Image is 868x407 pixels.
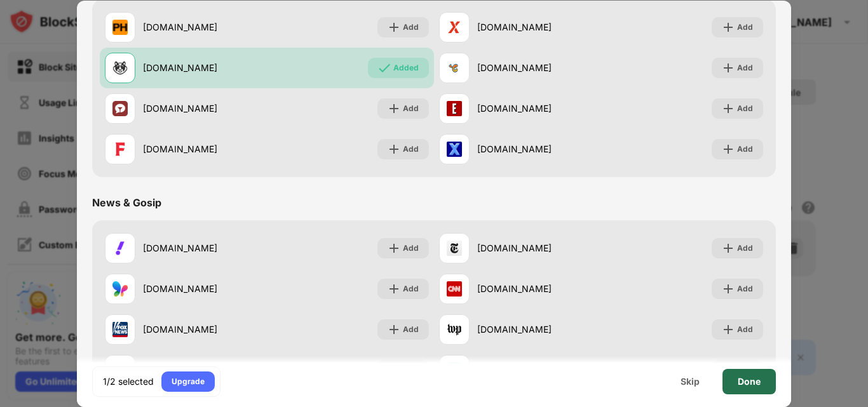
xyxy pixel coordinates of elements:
div: Add [737,21,753,34]
img: favicons [112,20,128,35]
div: [DOMAIN_NAME] [143,61,267,74]
div: [DOMAIN_NAME] [477,20,601,34]
img: favicons [112,60,128,76]
div: Done [738,377,761,387]
img: favicons [447,20,462,35]
div: [DOMAIN_NAME] [477,323,601,336]
div: [DOMAIN_NAME] [477,142,601,156]
img: favicons [112,142,128,157]
div: [DOMAIN_NAME] [477,282,601,295]
div: News & Gosip [92,196,161,209]
div: Add [403,283,419,295]
img: favicons [112,241,128,256]
img: favicons [447,101,462,116]
img: favicons [447,60,462,76]
div: Add [737,62,753,74]
div: Add [737,102,753,115]
div: [DOMAIN_NAME] [143,241,267,255]
div: Add [737,323,753,336]
div: [DOMAIN_NAME] [143,323,267,336]
img: favicons [112,322,128,337]
img: favicons [112,281,128,297]
div: [DOMAIN_NAME] [143,20,267,34]
img: favicons [447,142,462,157]
div: Upgrade [172,375,205,388]
div: [DOMAIN_NAME] [477,102,601,115]
div: Add [403,102,419,115]
div: Add [737,242,753,255]
div: 1/2 selected [103,375,154,388]
img: favicons [447,281,462,297]
div: Add [403,143,419,156]
img: favicons [447,322,462,337]
div: [DOMAIN_NAME] [477,61,601,74]
div: Add [403,323,419,336]
div: Add [737,283,753,295]
div: [DOMAIN_NAME] [143,102,267,115]
div: Added [393,62,419,74]
img: favicons [112,101,128,116]
div: Add [737,143,753,156]
div: Add [403,21,419,34]
div: [DOMAIN_NAME] [143,142,267,156]
img: favicons [447,241,462,256]
div: [DOMAIN_NAME] [477,241,601,255]
div: [DOMAIN_NAME] [143,282,267,295]
div: Skip [681,377,700,387]
div: Add [403,242,419,255]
